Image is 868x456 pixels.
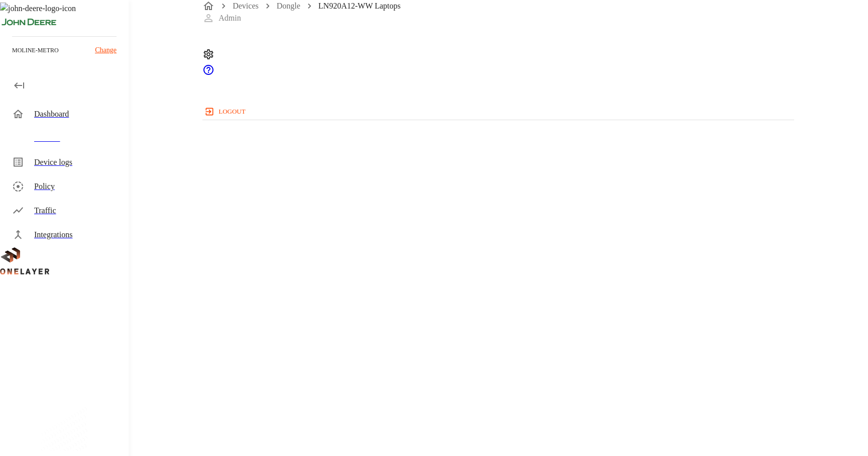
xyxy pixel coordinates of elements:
[202,104,794,120] a: logout
[202,69,214,77] span: Support Portal
[219,12,241,24] p: Admin
[233,2,259,10] a: Devices
[202,69,214,77] a: onelayer-support
[277,2,300,10] a: Dongle
[202,104,249,120] button: logout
